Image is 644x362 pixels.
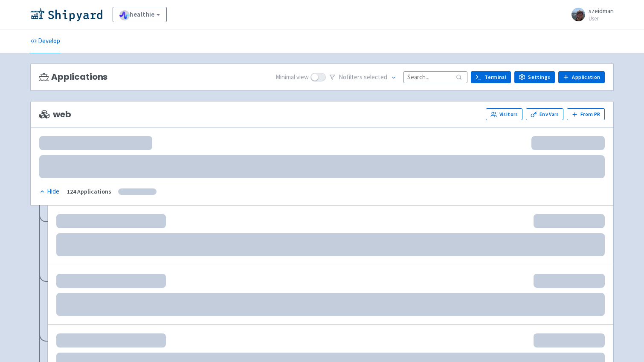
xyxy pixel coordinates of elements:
[39,187,59,197] div: Hide
[567,108,605,120] button: From PR
[30,29,60,53] a: Develop
[589,16,614,21] small: User
[39,110,71,119] span: web
[471,71,511,83] a: Terminal
[526,108,563,120] a: Env Vars
[339,72,387,82] span: No filter s
[276,72,309,82] span: Minimal view
[67,187,111,197] div: 124 Applications
[39,187,60,197] button: Hide
[113,7,167,22] a: healthie
[566,8,614,21] a: szeidman User
[364,73,387,81] span: selected
[403,71,467,83] input: Search...
[514,71,555,83] a: Settings
[558,71,605,83] a: Application
[486,108,522,120] a: Visitors
[39,72,107,82] h3: Applications
[30,8,102,21] img: Shipyard logo
[589,7,614,15] span: szeidman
